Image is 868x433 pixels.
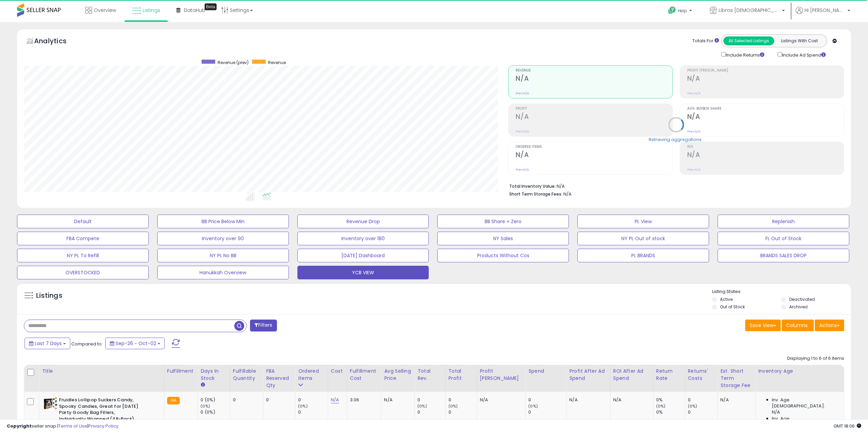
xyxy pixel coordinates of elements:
[577,232,709,245] button: NY PL Out of stock
[298,397,328,403] div: 0
[613,368,650,382] div: ROI After Ad Spend
[298,403,308,409] small: (0%)
[774,36,825,45] button: Listings With Cost
[205,3,217,10] div: Tooltip anchor
[786,322,808,329] span: Columns
[297,232,429,245] button: Inventory over 180
[688,397,718,403] div: 0
[773,51,837,59] div: Include Ad Spend
[36,291,62,300] h5: Listings
[233,368,260,382] div: Fulfillable Quantity
[528,409,566,415] div: 0
[297,266,429,279] button: YCB VIEW
[718,232,849,245] button: FL Out of Stock
[668,6,676,15] i: Get Help
[297,215,429,228] button: Revenue Drop
[437,249,569,262] button: Products Without Cos
[613,397,648,403] div: N/A
[448,403,458,409] small: (0%)
[782,320,814,331] button: Columns
[720,304,745,310] label: Out of Stock
[25,338,70,349] button: Last 7 Days
[42,368,161,375] div: Title
[167,397,180,404] small: FBA
[157,215,289,228] button: BB Price Below Min
[663,1,699,22] a: Help
[569,368,607,382] div: Profit After Ad Spend
[688,403,697,409] small: (0%)
[437,232,569,245] button: NY Sales
[143,7,160,14] span: Listings
[350,397,376,403] div: 3.06
[718,249,849,262] button: BRANDS SALES DROP
[448,409,477,415] div: 0
[688,368,715,382] div: Returns' Costs
[656,368,682,382] div: Return Rate
[417,368,442,382] div: Total Rev.
[745,320,781,331] button: Save View
[384,397,409,403] div: N/A
[266,397,290,403] div: 0
[167,368,195,375] div: Fulfillment
[448,397,477,403] div: 0
[184,7,205,14] span: DataHub
[772,416,839,428] span: Inv. Age [DEMOGRAPHIC_DATA]:
[218,60,249,65] span: Revenue (prev)
[834,423,861,429] span: 2025-10-10 18:06 GMT
[577,249,709,262] button: PL BRANDS
[384,368,412,382] div: Avg Selling Price
[787,355,844,362] div: Displaying 1 to 6 of 6 items
[17,232,149,245] button: FBA Compete
[331,368,344,375] div: Cost
[58,423,87,429] a: Terms of Use
[17,249,149,262] button: NY PL To Refill
[350,368,379,382] div: Fulfillment Cost
[796,7,850,22] a: Hi [PERSON_NAME]
[17,215,149,228] button: Default
[656,409,685,415] div: 0%
[577,215,709,228] button: PL View
[17,266,149,279] button: OVERSTOCKED
[88,423,118,429] a: Privacy Policy
[772,409,780,415] span: N/A
[268,60,286,65] span: Revenue
[692,38,719,44] div: Totals For
[720,397,750,403] div: N/A
[437,215,569,228] button: BB Share = Zero
[815,320,844,331] button: Actions
[71,341,103,347] span: Compared to:
[448,368,474,382] div: Total Profit
[789,296,815,302] label: Deactivated
[805,7,845,14] span: Hi [PERSON_NAME]
[678,8,687,14] span: Help
[772,397,839,409] span: Inv. Age [DEMOGRAPHIC_DATA]:
[656,397,685,403] div: 0%
[716,51,773,59] div: Include Returns
[7,423,32,429] strong: Copyright
[758,368,841,375] div: Inventory Age
[157,266,289,279] button: Hanukkah Overview
[712,289,851,295] p: Listing States:
[201,397,230,403] div: 0 (0%)
[528,403,538,409] small: (0%)
[298,368,325,382] div: Ordered Items
[656,403,666,409] small: (0%)
[35,340,62,347] span: Last 7 Days
[250,320,277,331] button: Filters
[649,136,704,142] div: Retrieving aggregations..
[157,249,289,262] button: NY PL No BB
[480,368,523,382] div: Profit [PERSON_NAME]
[94,7,116,14] span: Overview
[528,397,566,403] div: 0
[789,304,808,310] label: Archived
[298,409,328,415] div: 0
[718,215,849,228] button: Replenish
[105,338,165,349] button: Sep-26 - Oct-02
[688,409,718,415] div: 0
[59,397,142,424] b: Fruidles Lollipop Suckers Candy, Spooky Candies, Great for [DATE] Party Goody Bag Fillers, Indivi...
[201,409,230,415] div: 0 (0%)
[201,382,205,388] small: Days In Stock.
[233,397,258,403] div: 0
[528,368,563,375] div: Spend
[331,397,339,403] a: N/A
